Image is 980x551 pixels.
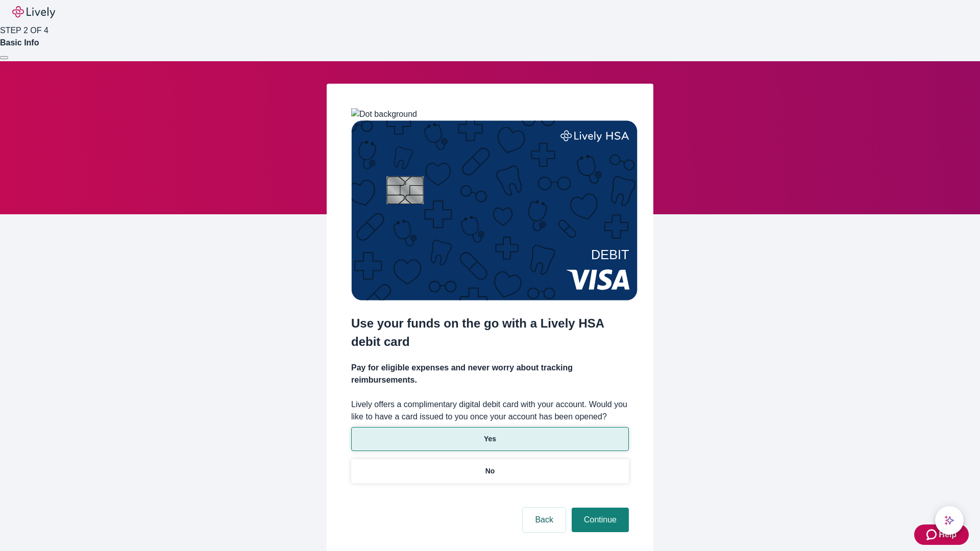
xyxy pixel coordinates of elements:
[914,524,969,545] button: Zendesk support iconHelp
[572,508,629,532] button: Continue
[485,466,495,477] p: No
[351,398,629,423] label: Lively offers a complimentary digital debit card with your account. Would you like to have a card...
[523,508,566,532] button: Back
[351,459,629,483] button: No
[351,120,638,300] img: Debit card
[351,314,629,351] h2: Use your funds on the go with a Lively HSA debit card
[926,529,939,541] svg: Zendesk support icon
[12,6,55,18] img: Lively
[935,506,964,535] button: chat
[351,427,629,451] button: Yes
[944,515,954,525] svg: Lively AI Assistant
[939,529,957,541] span: Help
[351,108,417,120] img: Dot background
[351,362,629,386] h4: Pay for eligible expenses and never worry about tracking reimbursements.
[484,434,496,444] p: Yes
